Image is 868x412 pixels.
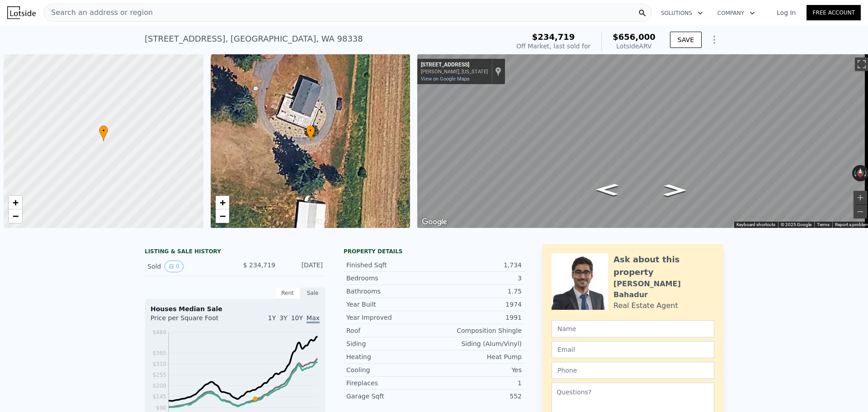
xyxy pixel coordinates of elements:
[434,352,522,361] div: Heat Pump
[613,300,678,311] div: Real Estate Agent
[613,32,656,42] span: $656,000
[346,313,434,322] div: Year Improved
[532,32,575,42] span: $234,719
[516,42,590,51] div: Off Market, last sold for
[219,197,225,208] span: +
[781,222,811,227] span: © 2025 Google
[434,365,522,374] div: Yes
[346,365,434,374] div: Cooling
[552,362,714,379] input: Phone
[99,127,108,135] span: •
[421,62,488,69] div: [STREET_ADDRESS]
[434,287,522,296] div: 1.75
[654,5,710,21] button: Solutions
[817,222,830,227] a: Terms (opens in new tab)
[156,405,166,411] tspan: $90
[283,260,323,272] div: [DATE]
[710,5,762,21] button: Company
[306,125,315,141] div: •
[852,165,857,181] button: Rotate counterclockwise
[9,209,22,223] a: Zoom out
[9,196,22,209] a: Zoom in
[152,329,166,336] tspan: $469
[243,261,275,269] span: $ 234,719
[766,8,807,17] a: Log In
[420,216,449,228] a: Open this area in Google Maps (opens a new window)
[346,392,434,401] div: Garage Sqft
[495,66,501,76] a: Show location on map
[268,314,276,322] span: 1Y
[152,383,166,389] tspan: $200
[151,304,320,313] div: Houses Median Sale
[346,352,434,361] div: Heating
[736,222,775,228] button: Keyboard shortcuts
[420,216,449,228] img: Google
[151,313,235,328] div: Price per Square Foot
[613,42,656,51] div: Lotside ARV
[44,7,153,18] span: Search an address or region
[7,6,36,19] img: Lotside
[434,274,522,283] div: 3
[434,379,522,388] div: 1
[552,320,714,337] input: Name
[434,339,522,348] div: Siding (Alum/Vinyl)
[346,300,434,309] div: Year Built
[613,279,714,300] div: [PERSON_NAME] Bahadur
[216,196,229,209] a: Zoom in
[13,210,19,222] span: −
[613,253,714,279] div: Ask about this property
[552,341,714,358] input: Email
[807,5,861,20] a: Free Account
[854,191,867,204] button: Zoom in
[306,127,315,135] span: •
[434,392,522,401] div: 552
[434,313,522,322] div: 1991
[165,260,184,272] button: View historical data
[152,350,166,356] tspan: $365
[586,181,628,199] path: Go East, 288th St E
[434,260,522,270] div: 1,734
[854,205,867,218] button: Zoom out
[654,181,696,199] path: Go West, 288th St E
[434,326,522,335] div: Composition Shingle
[346,326,434,335] div: Roof
[346,339,434,348] div: Siding
[346,379,434,388] div: Fireplaces
[434,300,522,309] div: 1974
[99,125,108,141] div: •
[147,260,228,272] div: Sold
[307,314,320,323] span: Max
[344,248,524,255] div: Property details
[421,69,488,75] div: [PERSON_NAME], [US_STATE]
[421,76,470,82] a: View on Google Maps
[291,314,303,322] span: 10Y
[346,274,434,283] div: Bedrooms
[152,372,166,378] tspan: $255
[275,287,300,299] div: Rent
[300,287,325,299] div: Sale
[219,210,225,222] span: −
[670,32,702,48] button: SAVE
[857,165,863,181] button: Reset the view
[152,393,166,400] tspan: $145
[216,209,229,223] a: Zoom out
[13,197,19,208] span: +
[152,361,166,367] tspan: $310
[279,314,287,322] span: 3Y
[346,287,434,296] div: Bathrooms
[145,248,325,257] div: LISTING & SALE HISTORY
[705,31,723,49] button: Show Options
[346,260,434,270] div: Finished Sqft
[145,33,363,45] div: [STREET_ADDRESS] , [GEOGRAPHIC_DATA] , WA 98338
